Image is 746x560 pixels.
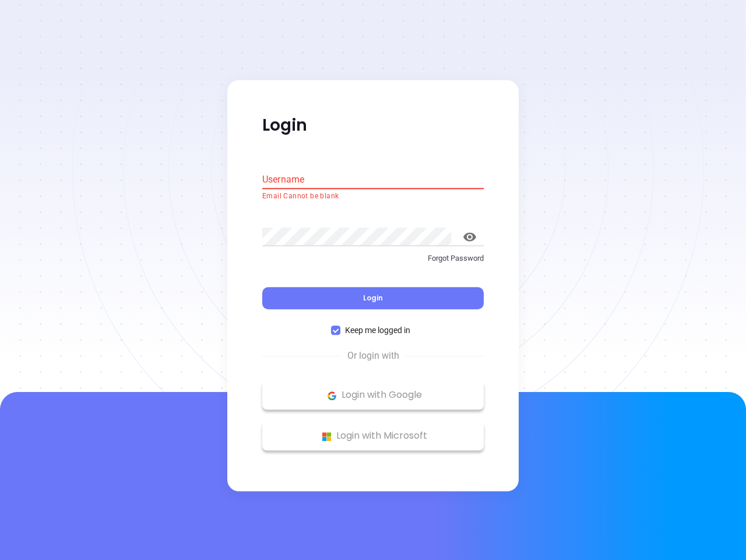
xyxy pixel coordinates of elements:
p: Login [262,115,484,136]
button: Google Logo Login with Google [262,381,484,410]
a: Forgot Password [262,253,484,274]
p: Login with Microsoft [268,428,478,445]
span: Keep me logged in [340,324,415,337]
p: Forgot Password [262,253,484,264]
p: Email Cannot be blank [262,191,484,202]
span: Or login with [342,349,405,363]
button: Microsoft Logo Login with Microsoft [262,422,484,451]
img: Microsoft Logo [319,429,334,444]
button: Login [262,288,484,310]
span: Login [363,293,383,303]
p: Login with Google [268,387,478,404]
button: toggle password visibility [456,223,484,251]
img: Google Logo [325,388,339,403]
